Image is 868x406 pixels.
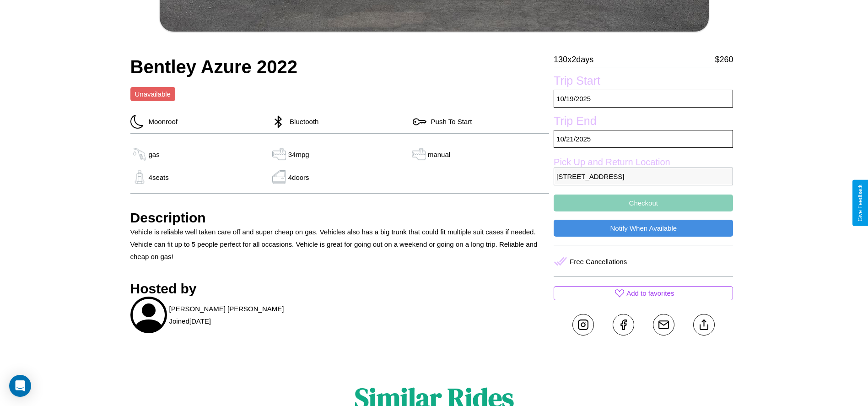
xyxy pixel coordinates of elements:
[554,157,733,168] label: Pick Up and Return Location
[169,315,211,327] p: Joined [DATE]
[428,148,450,161] p: manual
[626,287,674,299] p: Add to favorites
[554,74,733,90] label: Trip Start
[288,148,309,161] p: 34 mpg
[130,210,550,226] h3: Description
[410,147,428,161] img: gas
[554,130,733,148] p: 10 / 21 / 2025
[9,375,31,397] div: Open Intercom Messenger
[130,170,149,184] img: gas
[149,171,169,184] p: 4 seats
[554,114,733,130] label: Trip End
[135,88,171,100] p: Unavailable
[554,90,733,108] p: 10 / 19 / 2025
[130,281,550,297] h3: Hosted by
[426,115,472,128] p: Push To Start
[285,115,318,128] p: Bluetooth
[554,195,733,211] button: Checkout
[149,148,160,161] p: gas
[554,286,733,300] button: Add to favorites
[554,168,733,185] p: [STREET_ADDRESS]
[288,171,309,184] p: 4 doors
[270,170,288,184] img: gas
[144,115,178,128] p: Moonroof
[554,52,593,67] p: 130 x 2 days
[130,57,550,77] h2: Bentley Azure 2022
[857,184,863,222] div: Give Feedback
[130,226,550,263] p: Vehicle is reliable well taken care off and super cheap on gas. Vehicles also has a big trunk tha...
[570,255,627,268] p: Free Cancellations
[169,303,284,315] p: [PERSON_NAME] [PERSON_NAME]
[715,52,733,67] p: $ 260
[554,220,733,237] button: Notify When Available
[130,147,149,161] img: gas
[270,147,288,161] img: gas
